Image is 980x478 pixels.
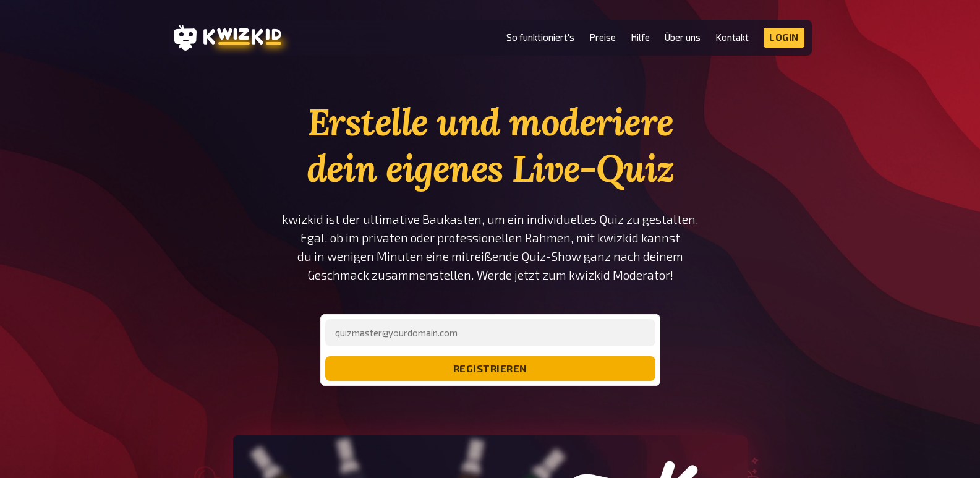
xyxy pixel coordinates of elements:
[665,32,701,43] a: Über uns
[715,32,749,43] a: Kontakt
[589,32,616,43] a: Preise
[281,99,699,192] h1: Erstelle und moderiere dein eigenes Live-Quiz
[281,210,699,284] p: kwizkid ist der ultimative Baukasten, um ein individuelles Quiz zu gestalten. Egal, ob im private...
[631,32,650,43] a: Hilfe
[325,356,655,381] button: registrieren
[325,319,655,346] input: quizmaster@yourdomain.com
[506,32,574,43] a: So funktioniert's
[764,28,804,48] a: Login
